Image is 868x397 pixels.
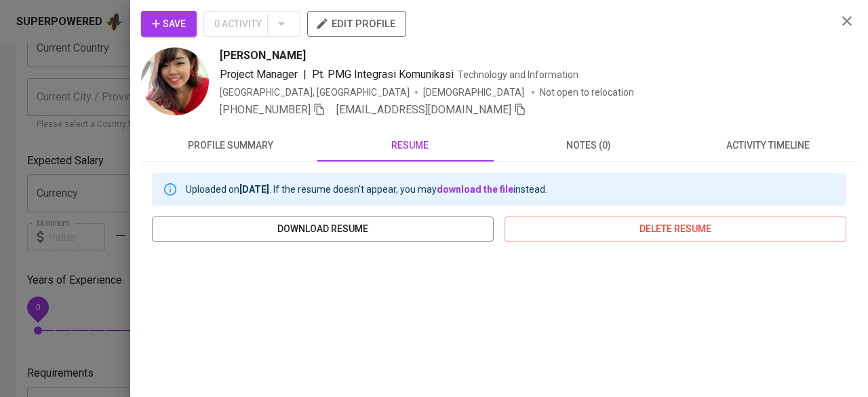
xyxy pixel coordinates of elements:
span: Save [152,16,186,33]
button: edit profile [307,11,406,37]
button: Save [141,11,197,37]
span: Technology and Information [458,69,578,80]
p: Not open to relocation [540,86,634,99]
img: e24f824f4cfea5eb6256fa3407a4b99c.jpeg [141,48,209,115]
button: download resume [152,216,494,242]
a: download the file [437,184,513,195]
span: Pt. PMG Integrasi Komunikasi [312,68,454,81]
span: profile summary [149,137,312,154]
b: [DATE] [239,184,269,195]
span: Project Manager [220,68,298,81]
span: edit profile [318,15,395,33]
a: edit profile [307,18,406,29]
span: notes (0) [507,137,670,154]
span: download resume [163,221,483,238]
span: activity timeline [686,137,849,154]
span: resume [328,137,491,154]
span: | [303,67,307,83]
span: delete resume [515,221,835,238]
button: delete resume [505,216,846,242]
span: [PHONE_NUMBER] [220,103,311,116]
span: [PERSON_NAME] [220,48,306,64]
div: [GEOGRAPHIC_DATA], [GEOGRAPHIC_DATA] [220,86,410,99]
span: [EMAIL_ADDRESS][DOMAIN_NAME] [336,103,511,116]
div: Uploaded on . If the resume doesn't appear, you may instead. [186,177,547,202]
span: [DEMOGRAPHIC_DATA] [423,86,526,99]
